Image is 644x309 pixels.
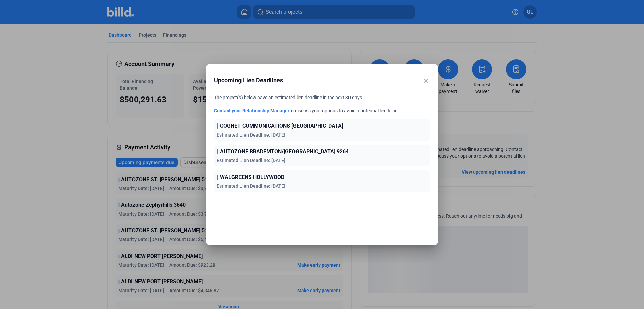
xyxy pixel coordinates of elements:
[214,76,413,85] span: Upcoming Lien Deadlines
[217,132,285,138] span: Estimated Lien Deadline: [DATE]
[220,148,349,156] span: AUTOZONE BRADEMTON/[GEOGRAPHIC_DATA] 9264
[217,183,285,189] span: Estimated Lien Deadline: [DATE]
[214,95,363,100] span: The project(s) below have an estimated lien deadline in the next 30 days.
[217,158,285,163] span: Estimated Lien Deadline: [DATE]
[289,108,399,113] span: to discuss your options to avoid a potential lien filing.
[422,77,430,85] mat-icon: close
[214,108,289,113] a: Contact your Relationship Manager
[220,173,284,181] span: WALGREENS HOLLYWOOD
[220,122,343,130] span: COGNET COMMUNICATIONS [GEOGRAPHIC_DATA]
